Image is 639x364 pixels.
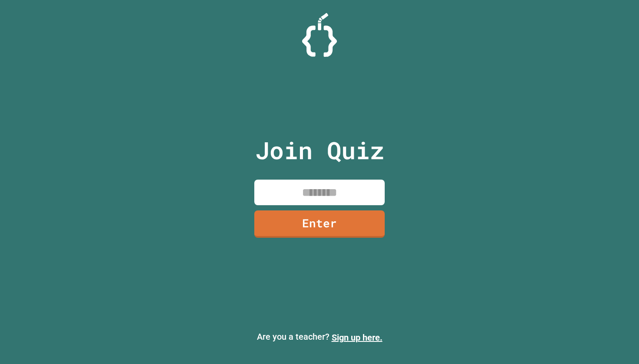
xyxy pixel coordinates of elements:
[254,210,385,238] a: Enter
[332,332,383,343] a: Sign up here.
[7,330,632,344] p: Are you a teacher?
[255,132,384,168] p: Join Quiz
[302,13,337,57] img: Logo.svg
[602,329,630,355] iframe: chat widget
